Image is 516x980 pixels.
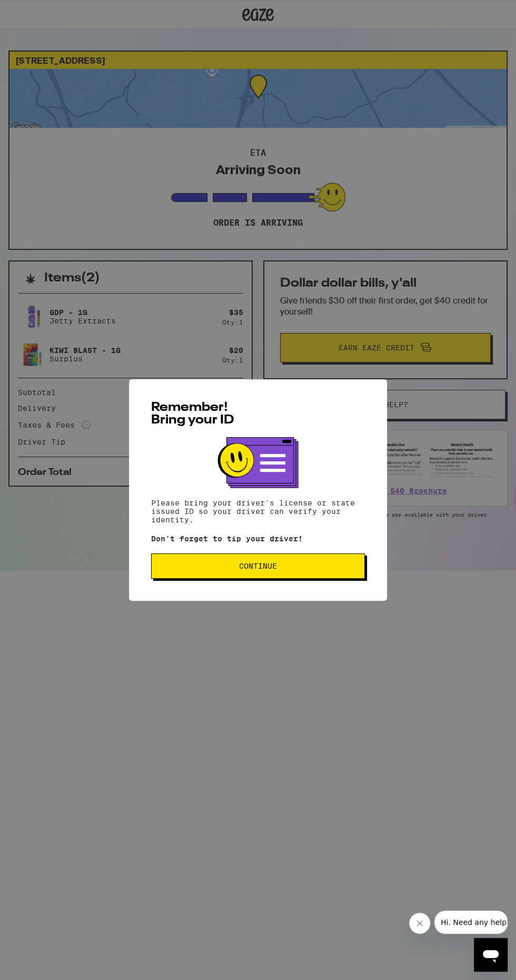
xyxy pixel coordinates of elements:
[151,499,365,524] p: Please bring your driver's license or state issued ID so your driver can verify your identity.
[434,911,508,934] iframe: Message from company
[474,938,508,972] iframe: Button to launch messaging window
[239,562,277,570] span: Continue
[151,534,365,543] p: Don't forget to tip your driver!
[151,401,234,427] span: Remember! Bring your ID
[409,913,430,934] iframe: Close message
[6,7,76,16] span: Hi. Need any help?
[151,553,365,579] button: Continue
